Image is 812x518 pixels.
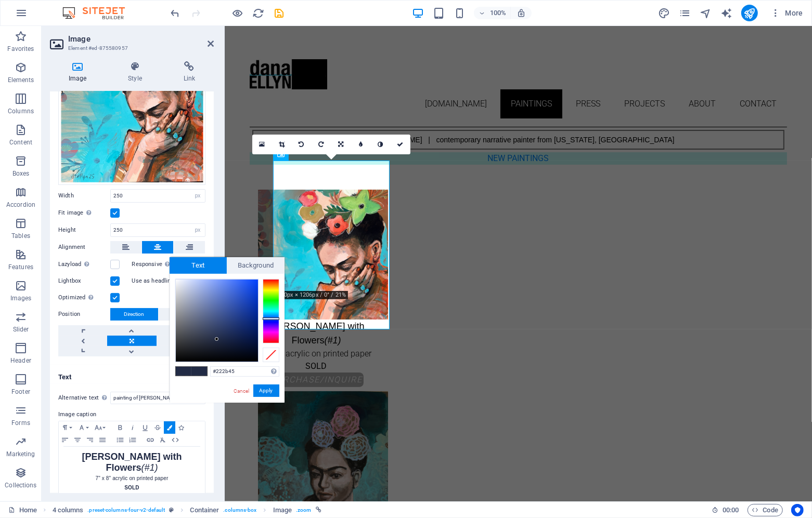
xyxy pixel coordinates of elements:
[75,421,92,434] button: Font Family
[58,275,110,287] label: Lightbox
[59,421,75,434] button: Paragraph Format
[11,388,30,396] p: Footer
[752,504,778,516] span: Code
[87,504,165,516] span: . preset-columns-four-v2-default
[766,5,807,21] button: More
[720,7,733,19] button: text_generator
[791,504,804,516] button: Usercentrics
[7,45,34,53] p: Favorites
[274,7,286,19] i: Save (Ctrl+S)
[58,241,110,254] label: Alignment
[489,7,506,19] h6: 100%
[12,169,30,178] p: Boxes
[9,138,32,147] p: Content
[10,294,32,302] p: Images
[58,227,110,233] label: Height
[53,504,84,516] span: Click to select. Double-click to edit
[114,421,126,434] button: Bold (⌘B)
[124,308,145,321] span: Direction
[292,135,312,154] a: Rotate left 90°
[144,434,157,446] button: Insert Link
[712,504,739,516] h6: Session time
[658,7,670,19] i: Design (Ctrl+Alt+Y)
[68,44,193,53] h3: Element #ed-875580957
[58,193,110,198] label: Width
[165,61,214,83] h4: Link
[164,421,175,434] button: Colors
[11,232,30,240] p: Tables
[33,164,150,361] div: Small paintings
[720,7,732,19] i: AI Writer
[723,504,739,516] span: 00 00
[126,421,139,434] button: Italic (⌘I)
[474,7,511,19] button: 100%
[110,308,158,321] button: Direction
[176,367,191,376] span: #222b45
[141,462,158,473] em: (#1)
[58,258,110,271] label: Lazyload
[517,8,526,18] i: On resize automatically adjust zoom level to fit chosen device.
[223,504,256,516] span: . columns-box
[331,135,351,154] a: Change orientation
[84,434,96,446] button: Align Right
[263,348,279,362] div: Clear Color Selection
[64,474,200,483] p: 7" x 8" acrylic on printed paper
[273,504,292,516] span: Click to select. Double-click to edit
[252,135,272,154] a: Select files from the file manager, stock photos, or upload file(s)
[53,504,321,516] nav: breadcrumb
[6,450,35,458] p: Marketing
[110,392,205,404] input: Alternative text...
[139,421,151,434] button: Underline (⌘U)
[170,7,182,19] i: Undo: Change image caption (Ctrl+Z)
[58,14,205,185] div: frida1-kH5wZohJtDMNwJLOokTQKQ.jpg
[170,257,227,274] span: Text
[64,483,200,493] p: ​
[58,408,205,421] label: Image caption
[253,7,265,19] i: Reload page
[82,451,182,473] strong: [PERSON_NAME] with Flowers
[58,207,110,219] label: Fit image
[169,507,174,513] i: This element is a customizable preset
[151,421,164,434] button: Strikethrough
[233,387,251,395] a: Cancel
[741,5,758,21] button: publish
[747,504,783,516] button: Code
[126,434,139,446] button: Ordered List
[5,481,36,489] p: Collections
[730,506,731,514] span: :
[312,135,331,154] a: Rotate right 90°
[58,308,110,321] label: Position
[132,258,184,271] label: Responsive
[71,434,84,446] button: Align Center
[10,356,31,365] p: Header
[60,7,138,19] img: Editor Logo
[11,419,30,427] p: Forms
[114,434,126,446] button: Unordered List
[391,135,410,154] a: Confirm ( ⌘ ⏎ )
[190,504,220,516] span: Click to select. Double-click to edit
[679,7,691,19] button: pages
[743,7,755,19] i: Publish
[109,61,164,83] h4: Style
[68,34,214,44] h2: Image
[316,507,321,513] i: This element is linked
[50,365,214,383] h4: Text
[658,7,671,19] button: design
[272,135,292,154] a: Crop mode
[6,201,35,209] p: Accordion
[157,434,169,446] button: Clear Formatting
[13,325,29,334] p: Slider
[92,421,109,434] button: Font Size
[227,257,285,274] span: Background
[159,308,205,321] button: Custom
[700,7,712,19] button: navigator
[8,263,33,271] p: Features
[253,384,279,397] button: Apply
[58,392,110,404] label: Alternative text
[296,504,311,516] span: . zoom
[59,434,71,446] button: Align Left
[175,421,187,434] button: Icons
[273,7,286,19] button: save
[169,434,182,446] button: HTML
[191,367,207,376] span: #222b45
